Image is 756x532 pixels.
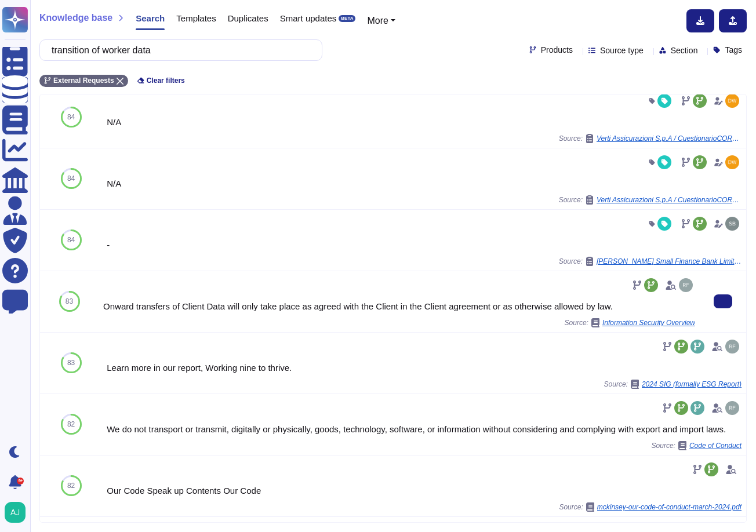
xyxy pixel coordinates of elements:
[725,340,739,354] img: user
[67,421,75,428] span: 82
[67,236,75,243] span: 84
[725,401,739,415] img: user
[600,46,644,54] span: Source type
[725,46,742,54] span: Tags
[107,363,742,372] div: Learn more in our report, Working nine to thrive.
[604,380,742,389] span: Source:
[280,14,337,23] span: Smart updates
[46,40,310,60] input: Search a question or template...
[2,500,34,525] button: user
[671,46,698,54] span: Section
[228,14,268,23] span: Duplicates
[39,13,112,23] span: Knowledge base
[725,155,739,169] img: user
[602,319,695,326] span: Information Security Overview
[17,478,24,484] div: 9+
[176,14,216,23] span: Templates
[541,46,573,54] span: Products
[67,482,75,489] span: 82
[559,502,742,512] span: Source:
[367,14,395,28] button: More
[107,118,742,126] div: N/A
[53,77,114,84] span: External Requests
[107,425,742,433] div: We do not transport or transmit, digitally or physically, goods, technology, software, or informa...
[67,114,75,121] span: 84
[559,134,742,143] span: Source:
[725,94,739,108] img: user
[107,179,742,188] div: N/A
[147,77,185,84] span: Clear filters
[367,16,388,25] span: More
[103,302,695,311] div: Onward transfers of Client Data will only take place as agreed with the Client in the Client agre...
[652,441,742,450] span: Source:
[597,258,742,265] span: [PERSON_NAME] Small Finance Bank Limited / 0000015666 - FW: [PERSON_NAME] SFB - Vendor creation r...
[559,257,742,266] span: Source:
[642,381,742,388] span: 2024 SIG (formally ESG Report)
[67,359,75,366] span: 83
[66,298,73,305] span: 83
[597,135,742,142] span: Verti Assicurazioni S.p.A / CuestionarioCORE ENG Skypher
[597,504,742,511] span: mckinsey-our-code-of-conduct-march-2024.pdf
[339,15,355,22] div: BETA
[5,502,26,523] img: user
[107,486,742,495] div: Our Code Speak up Contents Our Code
[679,278,693,292] img: user
[689,442,742,449] span: Code of Conduct
[565,318,695,327] span: Source:
[725,217,739,231] img: user
[597,196,742,203] span: Verti Assicurazioni S.p.A / CuestionarioCORE ENG Skypher
[136,14,165,23] span: Search
[107,241,742,249] div: -
[67,175,75,182] span: 84
[559,195,742,205] span: Source:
